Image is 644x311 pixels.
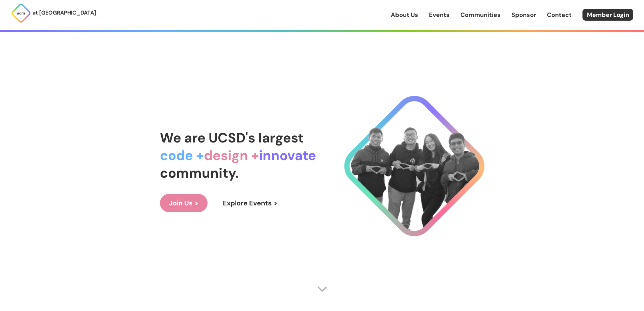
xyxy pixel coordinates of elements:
[204,147,259,164] span: design +
[429,10,450,19] a: Events
[460,10,501,19] a: Communities
[11,3,31,23] img: ACM Logo
[547,10,572,19] a: Contact
[160,164,239,182] span: community.
[32,8,96,17] p: at [GEOGRAPHIC_DATA]
[344,96,484,236] img: Cool Logo
[511,10,536,19] a: Sponsor
[11,3,96,23] a: at [GEOGRAPHIC_DATA]
[160,147,204,164] span: code +
[160,129,304,147] span: We are UCSD's largest
[391,10,418,19] a: About Us
[259,147,316,164] span: innovate
[317,284,327,294] img: Scroll Arrow
[214,194,287,212] a: Explore Events >
[160,194,208,212] a: Join Us >
[582,9,633,21] a: Member Login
